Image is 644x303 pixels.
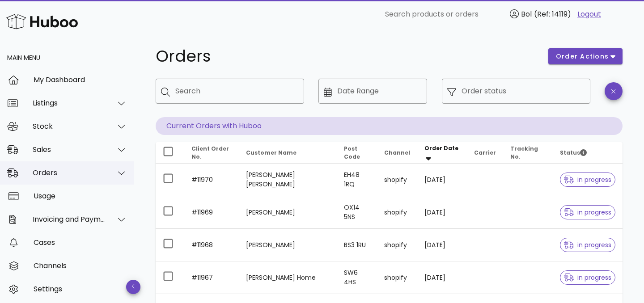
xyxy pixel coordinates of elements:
[239,261,337,294] td: [PERSON_NAME] Home
[467,142,503,164] th: Carrier
[417,196,467,229] td: [DATE]
[474,149,496,156] span: Carrier
[564,242,611,248] span: in progress
[33,215,106,223] div: Invoicing and Payments
[34,285,127,293] div: Settings
[337,229,377,261] td: BS3 1RU
[33,145,106,154] div: Sales
[337,142,377,164] th: Post Code
[377,261,417,294] td: shopify
[239,142,337,164] th: Customer Name
[6,12,78,31] img: Huboo Logo
[521,9,532,19] span: Bol
[564,177,611,183] span: in progress
[34,261,127,270] div: Channels
[377,196,417,229] td: shopify
[534,9,571,19] span: (Ref: 14119)
[184,196,239,229] td: #11969
[34,238,127,247] div: Cases
[184,164,239,196] td: #11970
[33,122,106,130] div: Stock
[417,164,467,196] td: [DATE]
[156,48,538,64] h1: Orders
[564,209,611,215] span: in progress
[344,145,360,160] span: Post Code
[503,142,553,164] th: Tracking No.
[33,168,106,177] div: Orders
[184,229,239,261] td: #11968
[33,99,106,107] div: Listings
[564,274,611,281] span: in progress
[337,196,377,229] td: OX14 5NS
[246,149,297,156] span: Customer Name
[424,144,458,152] span: Order Date
[417,261,467,294] td: [DATE]
[577,9,601,20] a: Logout
[239,196,337,229] td: [PERSON_NAME]
[239,164,337,196] td: [PERSON_NAME] [PERSON_NAME]
[184,261,239,294] td: #11967
[560,149,587,156] span: Status
[34,192,127,200] div: Usage
[337,261,377,294] td: SW6 4HS
[510,145,538,160] span: Tracking No.
[553,142,623,164] th: Status
[555,52,609,61] span: order actions
[417,142,467,164] th: Order Date: Sorted descending. Activate to remove sorting.
[337,164,377,196] td: EH48 1RQ
[377,142,417,164] th: Channel
[377,164,417,196] td: shopify
[34,76,127,84] div: My Dashboard
[156,117,623,135] p: Current Orders with Huboo
[184,142,239,164] th: Client Order No.
[384,149,410,156] span: Channel
[239,229,337,261] td: [PERSON_NAME]
[548,48,623,64] button: order actions
[191,145,229,160] span: Client Order No.
[377,229,417,261] td: shopify
[417,229,467,261] td: [DATE]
